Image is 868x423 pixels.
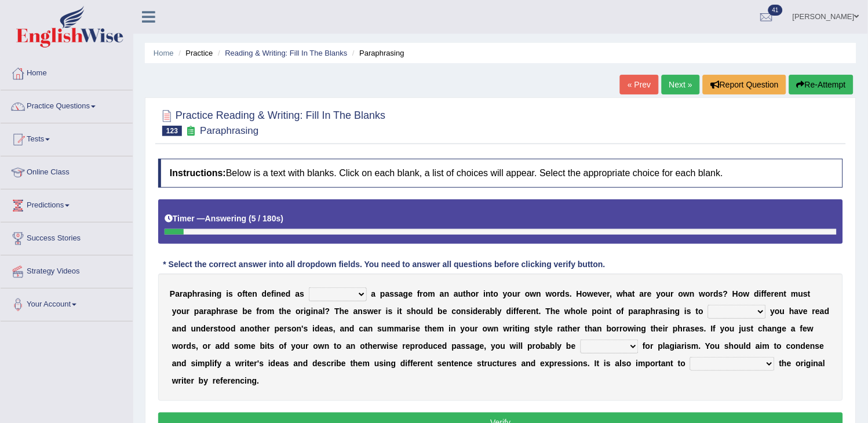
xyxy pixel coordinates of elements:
[471,289,476,298] b: o
[539,307,541,316] b: .
[257,324,262,333] b: h
[1,156,133,185] a: Online Class
[394,324,401,333] b: m
[185,126,197,137] small: Exam occurring question
[452,307,457,316] b: c
[438,307,443,316] b: b
[211,289,217,298] b: n
[296,307,301,316] b: o
[284,324,287,333] b: r
[411,307,417,316] b: h
[225,49,347,57] a: Reading & Writing: Fill In The Blanks
[216,307,221,316] b: h
[287,324,291,333] b: s
[304,307,306,316] b: i
[646,307,651,316] b: p
[158,159,843,188] h4: Below is a text with blanks. Click on each blank, a list of choices will appear. Select the appro...
[714,289,719,298] b: d
[192,289,198,298] b: h
[313,307,319,316] b: n
[732,289,738,298] b: H
[380,289,385,298] b: p
[340,324,345,333] b: a
[696,307,699,316] b: t
[238,289,243,298] b: o
[262,307,268,316] b: o
[685,307,687,316] b: i
[512,289,517,298] b: u
[494,289,499,298] b: o
[200,289,205,298] b: a
[684,289,690,298] b: w
[420,289,423,298] b: r
[187,289,192,298] b: p
[340,307,345,316] b: h
[1,123,133,152] a: Tests
[349,324,355,333] b: d
[247,307,252,316] b: e
[779,289,785,298] b: n
[368,324,373,333] b: n
[207,307,211,316] b: a
[640,289,644,298] b: a
[394,289,399,298] b: s
[476,289,479,298] b: r
[279,307,282,316] b: t
[275,324,280,333] b: p
[699,289,706,298] b: w
[454,289,458,298] b: a
[315,324,320,333] b: d
[466,289,471,298] b: h
[458,289,464,298] b: u
[675,307,680,316] b: g
[242,307,247,316] b: b
[282,307,287,316] b: h
[221,307,224,316] b: r
[784,289,787,298] b: t
[382,324,387,333] b: u
[444,289,450,298] b: n
[344,307,349,316] b: e
[390,289,395,298] b: s
[602,307,604,316] b: i
[311,307,313,316] b: i
[443,307,447,316] b: e
[416,307,421,316] b: o
[495,307,497,316] b: l
[254,324,257,333] b: t
[527,307,531,316] b: e
[497,307,502,316] b: y
[699,307,704,316] b: o
[666,289,671,298] b: u
[478,307,483,316] b: e
[421,307,426,316] b: u
[206,324,210,333] b: e
[325,307,330,316] b: ?
[228,289,233,298] b: s
[297,324,302,333] b: n
[291,324,297,333] b: o
[723,289,728,298] b: ?
[491,289,494,298] b: t
[301,324,303,333] b: '
[657,289,661,298] b: y
[638,307,641,316] b: r
[799,307,804,316] b: v
[647,289,652,298] b: e
[706,289,711,298] b: o
[738,289,743,298] b: o
[804,307,808,316] b: e
[743,289,750,298] b: w
[226,324,231,333] b: o
[267,307,274,316] b: m
[604,307,610,316] b: n
[371,289,376,298] b: a
[172,324,177,333] b: a
[181,307,187,316] b: u
[552,289,557,298] b: o
[211,307,217,316] b: p
[234,307,238,316] b: e
[377,324,382,333] b: s
[191,324,196,333] b: u
[486,307,490,316] b: a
